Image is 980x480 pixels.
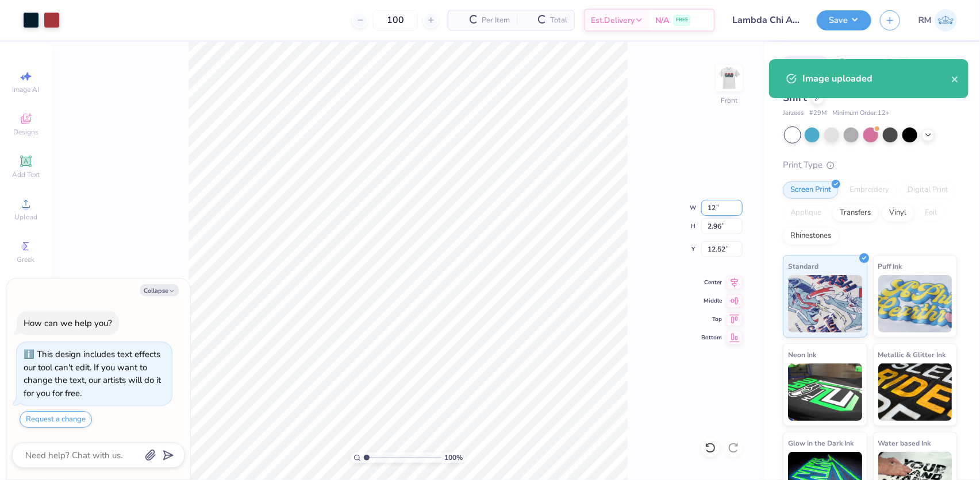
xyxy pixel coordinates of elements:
span: 100 % [444,452,463,463]
button: Collapse [140,284,179,296]
div: Transfers [832,204,878,222]
span: Glow in the Dark Ink [788,437,854,449]
span: Bottom [701,334,722,342]
span: Upload [14,212,37,222]
span: Middle [701,297,722,305]
span: N/A [655,14,669,26]
img: Puff Ink [878,275,952,332]
span: # 29M [809,109,827,118]
img: Neon Ink [788,363,862,421]
div: Vinyl [882,204,914,222]
span: Standard [788,260,818,272]
div: This design includes text effects our tool can't edit. If you want to change the text, our artist... [24,349,161,399]
span: Top [701,315,722,323]
span: Total [550,14,567,26]
div: Foil [917,204,944,222]
div: Rhinestones [783,227,839,245]
span: Designs [13,127,39,137]
button: Request a change [20,411,92,428]
span: FREE [676,16,688,24]
div: Digital Print [900,181,956,199]
span: Jerzees [783,109,804,118]
div: Image uploaded [802,72,951,86]
span: Puff Ink [878,260,902,272]
div: Applique [783,204,829,222]
div: How can we help you? [24,318,112,329]
div: Print Type [783,158,957,172]
img: Metallic & Glitter Ink [878,363,952,421]
div: Screen Print [783,181,839,199]
span: Water based Ink [878,437,931,449]
input: Untitled Design [724,9,808,32]
span: Neon Ink [788,349,816,361]
span: Minimum Order: 12 + [832,109,890,118]
span: Center [701,278,722,287]
div: Embroidery [842,181,897,199]
span: Per Item [482,14,510,26]
img: Standard [788,275,862,332]
button: close [951,72,959,86]
span: Metallic & Glitter Ink [878,349,946,361]
span: Image AI [13,85,40,94]
input: – – [373,10,418,30]
span: Greek [17,255,35,264]
span: Add Text [12,170,40,179]
img: Front [718,67,741,90]
div: Front [721,95,738,106]
span: Est. Delivery [591,14,635,26]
